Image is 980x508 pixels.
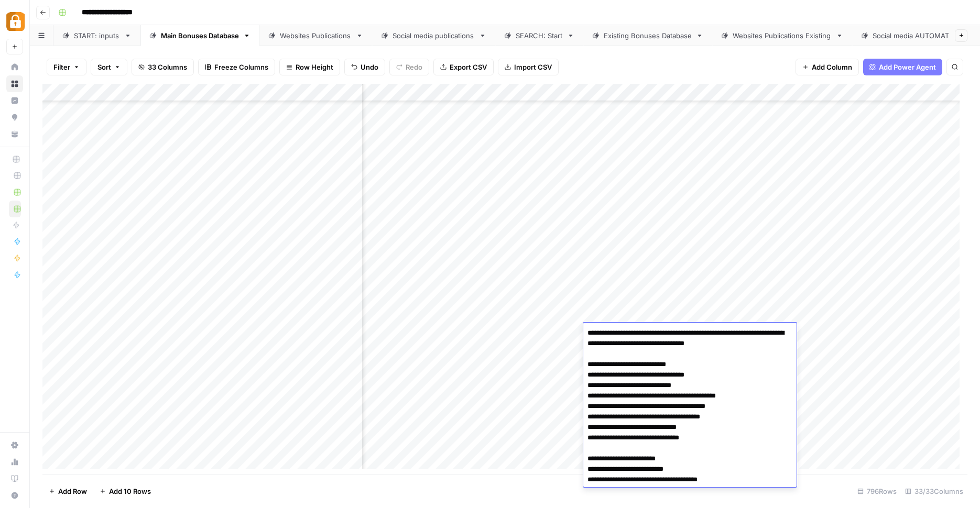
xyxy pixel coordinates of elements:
a: Your Data [6,126,23,142]
button: Add Power Agent [863,59,942,75]
span: Sort [97,62,111,72]
button: Add Column [796,59,859,75]
span: 33 Columns [148,62,187,72]
a: Home [6,59,23,75]
img: Adzz Logo [6,12,25,31]
div: Websites Publications [280,30,352,41]
button: Filter [47,59,86,75]
a: Usage [6,454,23,470]
button: Export CSV [433,59,494,75]
span: Row Height [296,62,333,72]
button: Workspace: Adzz [6,8,23,35]
div: 33/33 Columns [901,483,967,500]
button: Row Height [279,59,340,75]
button: Freeze Columns [198,59,275,75]
a: Settings [6,437,23,454]
a: Browse [6,75,23,92]
button: Add 10 Rows [93,483,157,500]
button: Redo [389,59,429,75]
a: Websites Publications [259,25,372,46]
span: Add Column [812,62,852,72]
span: Export CSV [450,62,487,72]
a: Websites Publications Existing [712,25,852,46]
div: START: inputs [74,30,120,41]
div: Existing Bonuses Database [604,30,692,41]
a: START: inputs [53,25,140,46]
span: Import CSV [514,62,552,72]
button: Sort [91,59,127,75]
button: Undo [344,59,385,75]
span: Undo [361,62,378,72]
a: Opportunities [6,109,23,126]
div: Social media publications [393,30,475,41]
button: 33 Columns [132,59,194,75]
div: Websites Publications Existing [733,30,832,41]
button: Add Row [42,483,93,500]
a: Existing Bonuses Database [583,25,712,46]
div: SEARCH: Start [516,30,563,41]
div: 796 Rows [853,483,901,500]
a: Insights [6,92,23,109]
span: Add 10 Rows [109,486,151,496]
span: Filter [53,62,70,72]
a: SEARCH: Start [495,25,583,46]
div: Main Bonuses Database [161,30,239,41]
a: Learning Hub [6,470,23,487]
button: Import CSV [498,59,559,75]
button: Help + Support [6,487,23,504]
span: Freeze Columns [214,62,268,72]
span: Add Power Agent [879,62,936,72]
span: Add Row [58,486,87,496]
span: Redo [406,62,422,72]
a: Main Bonuses Database [140,25,259,46]
a: Social media publications [372,25,495,46]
